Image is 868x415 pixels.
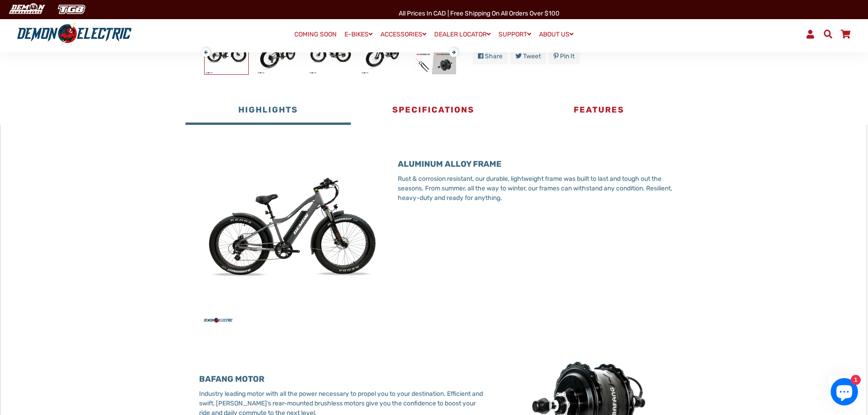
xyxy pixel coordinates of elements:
[360,31,404,74] img: Thunderbolt SL Fat Tire eBike - Demon Electric
[201,43,207,54] button: Previous
[5,2,48,17] img: Demon Electric
[185,97,351,125] button: Highlights
[536,28,577,41] a: ABOUT US
[449,43,455,54] button: Next
[199,141,384,326] img: Thunderbolt_SL_SG.jpg
[291,28,340,41] a: COMING SOON
[485,52,503,60] span: Share
[398,159,682,169] h3: ALUMINUM ALLOY FRAME
[377,28,430,41] a: ACCESSORIES
[412,31,456,74] img: Thunderbolt SL Fat Tire eBike - Demon Electric
[205,31,248,74] img: Thunderbolt SL Fat Tire eBike - Demon Electric
[341,28,376,41] a: E-BIKES
[199,374,483,384] h3: BAFANG MOTOR
[560,52,575,60] span: Pin it
[351,97,516,125] button: Specifications
[14,22,135,46] img: Demon Electric logo
[516,97,682,125] button: Features
[523,52,541,60] span: Tweet
[53,2,90,17] img: TGB Canada
[399,10,560,17] span: All Prices in CAD | Free shipping on all orders over $100
[257,31,300,74] img: Thunderbolt SL Fat Tire eBike - Demon Electric
[431,28,494,41] a: DEALER LOCATOR
[828,378,861,408] inbox-online-store-chat: Shopify online store chat
[495,28,534,41] a: SUPPORT
[308,31,352,74] img: Thunderbolt SL Fat Tire eBike - Demon Electric
[398,174,682,203] p: Rust & corrosion resistant, our durable, lightweight frame was built to last and tough out the se...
